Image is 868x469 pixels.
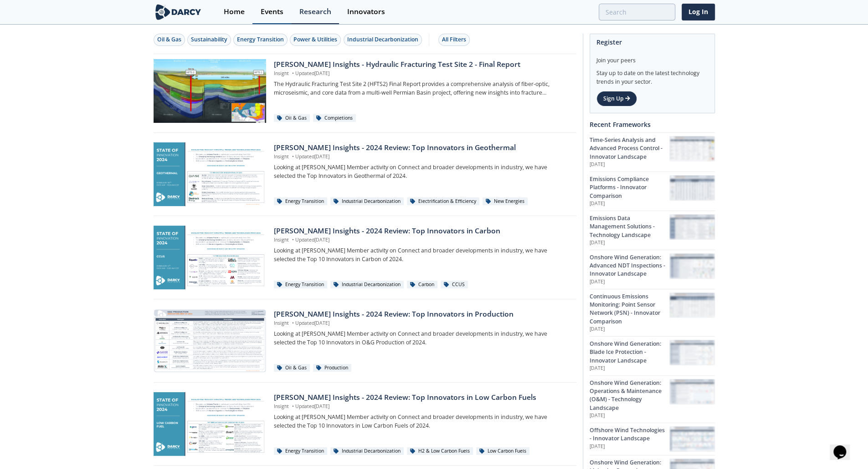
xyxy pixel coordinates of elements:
div: Electrification & Efficiency [407,197,479,206]
p: Insight Updated [DATE] [274,403,570,410]
div: Production [313,364,351,372]
div: Onshore Wind Generation: Blade Ice Protection - Innovator Landscape [590,340,669,365]
span: • [290,70,295,76]
div: Emissions Compliance Platforms - Innovator Comparison [590,175,669,200]
a: Emissions Compliance Platforms - Innovator Comparison [DATE] Emissions Compliance Platforms - Inn... [590,171,715,211]
a: Darcy Insights - Hydraulic Fracturing Test Site 2 - Final Report preview [PERSON_NAME] Insights -... [154,59,576,123]
div: Energy Transition [274,197,327,206]
button: Power & Utilities [290,34,341,46]
a: Emissions Data Management Solutions - Technology Landscape [DATE] Emissions Data Management Solut... [590,211,715,250]
div: Energy Transition [274,447,327,455]
p: [DATE] [590,412,669,419]
img: logo-wide.svg [154,4,203,20]
div: [PERSON_NAME] Insights - 2024 Review: Top Innovators in Low Carbon Fuels [274,392,570,403]
a: Onshore Wind Generation: Advanced NDT Inspections - Innovator Landscape [DATE] Onshore Wind Gener... [590,250,715,289]
div: CCUS [441,281,468,289]
span: • [290,153,295,160]
div: Offshore Wind Technologies - Innovator Landscape [590,426,669,443]
div: Time-Series Analysis and Advanced Process Control - Innovator Landscape [590,136,669,161]
div: Industrial Decarbonization [347,35,418,44]
p: Looking at [PERSON_NAME] Member activity on Connect and broader developments in industry, we have... [274,413,570,430]
div: Oil & Gas [274,364,310,372]
button: Oil & Gas [154,34,185,46]
a: Time-Series Analysis and Advanced Process Control - Innovator Landscape [DATE] Time-Series Analys... [590,132,715,171]
span: • [290,403,295,409]
p: [DATE] [590,200,669,207]
div: [PERSON_NAME] Insights - Hydraulic Fracturing Test Site 2 - Final Report [274,59,570,70]
div: [PERSON_NAME] Insights - 2024 Review: Top Innovators in Geothermal [274,142,570,153]
p: Looking at [PERSON_NAME] Member activity on Connect and broader developments in industry, we have... [274,163,570,180]
div: Register [596,34,708,50]
div: [PERSON_NAME] Insights - 2024 Review: Top Innovators in Production [274,309,570,320]
div: New Energies [483,197,528,206]
button: Sustainability [187,34,231,46]
p: [DATE] [590,365,669,372]
div: Join your peers [596,50,708,65]
div: Industrial Decarbonization [330,447,404,455]
div: H2 & Low Carbon Fuels [407,447,473,455]
button: All Filters [438,34,470,46]
a: Darcy Insights - 2024 Review: Top Innovators in Carbon preview [PERSON_NAME] Insights - 2024 Revi... [154,226,576,289]
div: Carbon [407,281,437,289]
a: Darcy Insights - 2024 Review: Top Innovators in Production preview [PERSON_NAME] Insights - 2024 ... [154,309,576,373]
p: The Hydraulic Fracturing Test Site 2 (HFTS2) Final Report provides a comprehensive analysis of fi... [274,80,570,97]
a: Onshore Wind Generation: Operations & Maintenance (O&M) - Technology Landscape [DATE] Onshore Win... [590,375,715,423]
div: Oil & Gas [157,35,181,44]
div: Completions [313,114,356,122]
span: • [290,237,295,243]
div: Continuous Emissions Monitoring: Point Sensor Network (PSN) - Innovator Comparison [590,292,669,326]
a: Darcy Insights - 2024 Review: Top Innovators in Geothermal preview [PERSON_NAME] Insights - 2024 ... [154,142,576,206]
div: Onshore Wind Generation: Operations & Maintenance (O&M) - Technology Landscape [590,379,669,413]
div: Innovators [347,8,385,15]
div: Events [261,8,283,15]
p: [DATE] [590,326,669,333]
input: Advanced Search [599,4,675,20]
p: Insight Updated [DATE] [274,237,570,244]
div: All Filters [442,35,466,44]
div: Onshore Wind Generation: Advanced NDT Inspections - Innovator Landscape [590,253,669,278]
p: Insight Updated [DATE] [274,320,570,327]
button: Energy Transition [233,34,288,46]
a: Continuous Emissions Monitoring: Point Sensor Network (PSN) - Innovator Comparison [DATE] Continu... [590,289,715,336]
p: Looking at [PERSON_NAME] Member activity on Connect and broader developments in industry, we have... [274,247,570,263]
a: Darcy Insights - 2024 Review: Top Innovators in Low Carbon Fuels preview [PERSON_NAME] Insights -... [154,392,576,456]
p: Insight Updated [DATE] [274,153,570,161]
div: Recent Frameworks [590,116,715,132]
div: Industrial Decarbonization [330,197,404,206]
p: [DATE] [590,161,669,168]
div: Sustainability [191,35,227,44]
a: Offshore Wind Technologies - Innovator Landscape [DATE] Offshore Wind Technologies - Innovator La... [590,423,715,455]
div: Home [224,8,245,15]
a: Onshore Wind Generation: Blade Ice Protection - Innovator Landscape [DATE] Onshore Wind Generatio... [590,336,715,375]
iframe: chat widget [830,433,859,460]
p: [DATE] [590,278,669,286]
a: Sign Up [596,91,637,106]
div: Industrial Decarbonization [330,281,404,289]
button: Industrial Decarbonization [344,34,422,46]
div: Low Carbon Fuels [476,447,529,455]
p: Looking at [PERSON_NAME] Member activity on Connect and broader developments in industry, we have... [274,330,570,347]
span: • [290,320,295,326]
div: Emissions Data Management Solutions - Technology Landscape [590,214,669,239]
a: Log In [682,4,715,20]
div: Stay up to date on the latest technology trends in your sector. [596,65,708,86]
div: Energy Transition [237,35,284,44]
p: Insight Updated [DATE] [274,70,570,77]
div: [PERSON_NAME] Insights - 2024 Review: Top Innovators in Carbon [274,226,570,237]
div: Energy Transition [274,281,327,289]
p: [DATE] [590,239,669,247]
div: Research [299,8,331,15]
div: Power & Utilities [293,35,337,44]
p: [DATE] [590,443,669,450]
div: Oil & Gas [274,114,310,122]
